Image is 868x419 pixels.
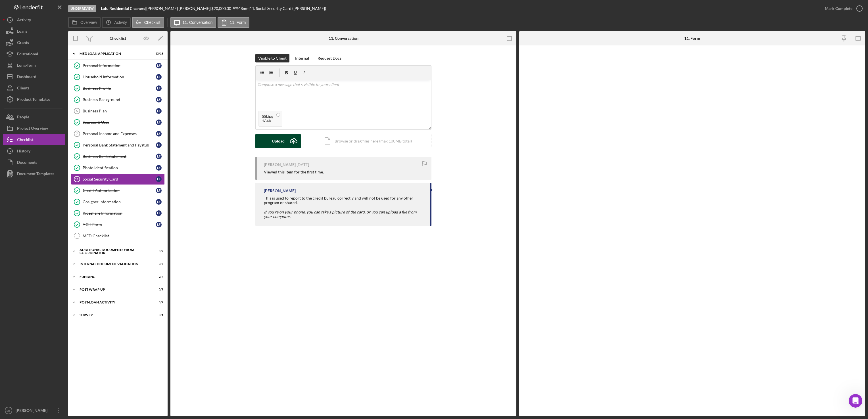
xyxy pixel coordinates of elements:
[8,125,105,136] div: Update Permissions Settings
[80,288,149,291] div: Post Wrap Up
[17,111,29,124] div: People
[59,95,75,101] div: • [DATE]
[12,138,95,144] div: Pipeline and Forecast View
[17,37,29,50] div: Grants
[80,301,149,304] div: Post-Loan Activity
[80,262,149,266] div: Internal Document Validation
[83,200,156,204] div: Cosigner Information
[315,54,344,62] button: Request Docs
[329,36,358,41] div: 11. Conversation
[255,54,289,62] button: Visible to Client
[80,275,149,278] div: Funding
[83,143,156,147] div: Personal Bank Statement and Paystub
[80,313,149,317] div: Survey
[249,6,326,11] div: | 11. Social Security Card ([PERSON_NAME])
[3,94,65,105] button: Product Templates
[8,112,105,123] button: Search for help
[218,17,249,28] button: 11. Form
[3,111,65,123] button: People
[3,134,65,145] button: Checklist
[3,82,65,94] button: Clients
[11,40,102,60] p: Hi [PERSON_NAME] 👋
[98,9,108,19] div: Close
[17,14,31,27] div: Activity
[6,85,108,106] div: Profile image for ChristinaThank you for sharing the screenshot. Let me discuss internally about ...
[71,117,165,128] a: Sources & UsesLF
[71,173,165,185] a: 11Social Security CardLF
[83,63,156,68] div: Personal Information
[3,71,65,82] button: Dashboard
[156,131,162,137] div: L F
[71,196,165,208] a: Cosigner InformationLF
[71,71,165,83] a: Household InformationLF
[83,109,156,113] div: Business Plan
[83,165,156,170] div: Photo Identification
[83,97,156,102] div: Business Background
[17,157,37,169] div: Documents
[258,54,287,62] div: Visible to Client
[17,48,38,61] div: Educational
[83,177,156,181] div: Social Security Card
[3,60,65,71] button: Long-Term
[17,71,36,84] div: Dashboard
[144,20,160,25] label: Checklist
[3,157,65,168] button: Documents
[68,5,96,12] div: Under Review
[153,301,163,304] div: 0 / 2
[83,75,156,79] div: Household Information
[76,132,78,135] tspan: 7
[71,94,165,105] a: Business BackgroundLF
[17,26,27,38] div: Loans
[233,6,238,11] div: 9 %
[71,105,165,117] a: 5Business PlanLF
[101,6,145,11] b: Lafu Residential Cleaners
[3,123,65,134] button: Project Overview
[83,211,156,215] div: Rideshare Information
[11,11,20,20] img: logo
[38,177,76,200] button: Messages
[272,134,285,148] div: Upload
[17,134,34,147] div: Checklist
[8,146,105,157] div: Archive a Project
[3,37,65,48] a: Grants
[264,188,296,193] div: [PERSON_NAME]
[7,409,11,412] text: MT
[264,170,324,174] div: Viewed this item for the first time.
[11,60,102,69] p: How can we help?
[71,208,165,219] a: Rideshare InformationLF
[83,188,156,193] div: Credit Authorization
[3,168,65,179] button: Document Templates
[255,134,301,148] button: Upload
[292,54,312,62] button: Internal
[76,109,78,113] tspan: 5
[3,14,65,26] button: Activity
[6,76,108,106] div: Recent messageProfile image for ChristinaThank you for sharing the screenshot. Let me discuss int...
[3,145,65,157] a: History
[295,54,309,62] div: Internal
[83,222,156,227] div: ACH Form
[156,97,162,102] div: L F
[153,52,163,55] div: 12 / 16
[12,148,95,154] div: Archive a Project
[156,85,162,91] div: L F
[12,114,46,120] span: Search for help
[114,20,127,25] label: Activity
[264,162,296,167] div: [PERSON_NAME]
[819,3,865,14] button: Mark Complete
[3,26,65,37] button: Loans
[183,20,213,25] label: 11. Conversation
[80,52,149,55] div: MED Loan Application
[262,114,273,119] div: SSI.jpg
[71,151,165,162] a: Business Bank StatementLF
[8,157,105,167] div: How to Create a Test Project
[110,36,126,41] div: Checklist
[12,127,95,133] div: Update Permissions Settings
[17,168,54,181] div: Document Templates
[297,162,309,167] time: 2025-05-20 16:21
[17,145,30,158] div: History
